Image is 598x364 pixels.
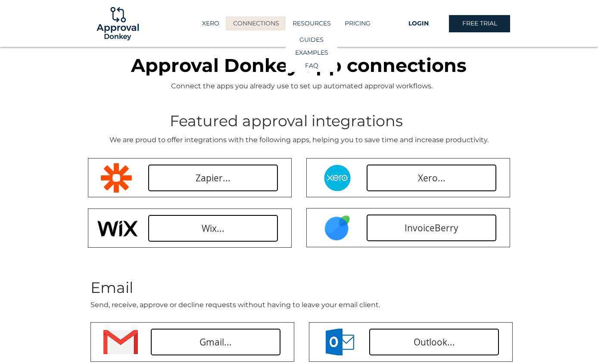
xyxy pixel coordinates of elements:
[202,222,224,235] span: Wix...
[449,15,510,32] a: FREE TRIAL
[367,165,496,191] a: Xero...
[369,329,499,355] a: Outlook...
[323,165,352,191] img: Xero Circle.png
[292,47,331,59] p: EXAMPLES
[286,34,337,46] a: GUIDES
[405,222,458,234] span: InvoiceBerry
[418,172,445,184] span: Xero...
[184,16,388,31] nav: Site
[337,16,377,31] a: PRICING
[101,163,132,193] img: zapier-logomark.png
[171,82,433,90] span: Connect the apps you already use to set up automated approval workflows.
[414,336,455,348] span: Outlook...
[286,46,337,59] a: EXAMPLES
[170,112,403,130] span: Featured approval integrations
[109,136,489,144] span: We are proud to offer integrations with the following apps, helping you to save time and increase...
[90,278,133,297] span: Email
[286,16,337,31] div: RESOURCES
[199,336,232,348] span: Gmail...
[229,16,283,31] p: CONNECTIONS
[151,329,280,355] a: Gmail...
[296,34,327,46] p: GUIDES
[93,215,139,241] img: Wix Logo.PNG
[195,16,226,31] a: XERO
[367,215,496,241] a: InvoiceBerry
[103,330,138,354] img: Gmail.png
[198,16,224,31] p: XERO
[148,165,278,191] a: Zapier...
[326,329,354,355] img: Outlook.png
[94,0,141,47] img: Logo-01.png
[323,215,352,241] img: InvoiceBerry.PNG
[302,59,321,72] p: FAQ
[148,215,278,242] a: Wix...
[286,59,337,72] a: FAQ
[408,19,429,28] span: LOGIN
[388,15,449,32] a: LOGIN
[340,16,375,31] p: PRICING
[196,172,230,184] span: Zapier...
[462,19,497,28] span: FREE TRIAL
[131,54,467,77] span: Approval Donkey app connections
[288,16,335,31] p: RESOURCES
[90,301,380,309] span: Send, receive, approve or decline requests without having to leave your email client.
[226,16,286,31] a: CONNECTIONS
